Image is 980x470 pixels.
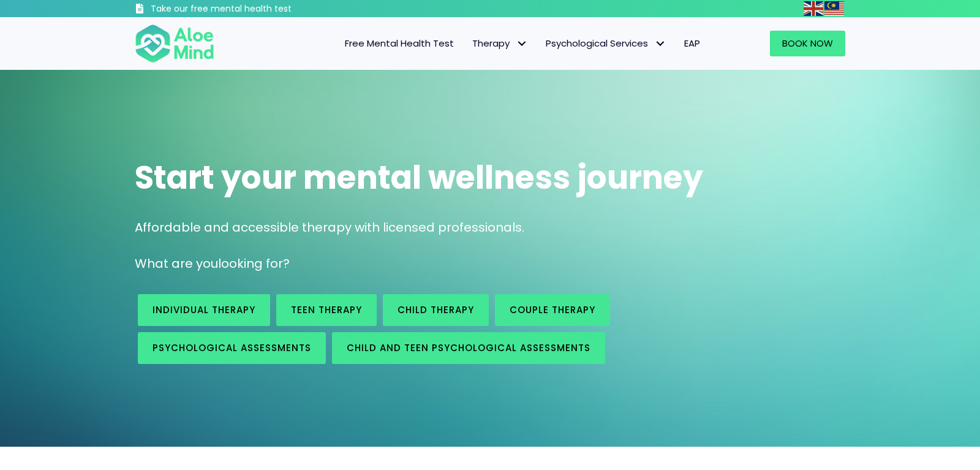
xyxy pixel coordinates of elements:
[345,37,454,50] span: Free Mental Health Test
[684,37,700,50] span: EAP
[675,31,709,56] a: EAP
[138,294,270,326] a: Individual therapy
[276,294,377,326] a: Teen Therapy
[291,303,362,316] span: Teen Therapy
[472,37,527,50] span: Therapy
[513,35,530,53] span: Therapy: submenu
[151,3,357,15] h3: Take our free mental health test
[804,1,824,15] a: English
[463,31,537,56] a: TherapyTherapy: submenu
[230,31,709,56] nav: Menu
[135,155,703,200] span: Start your mental wellness journey
[135,219,845,237] p: Affordable and accessible therapy with licensed professionals.
[332,332,605,364] a: Child and Teen Psychological assessments
[782,37,833,50] span: Book Now
[135,3,357,17] a: Take our free mental health test
[336,31,463,56] a: Free Mental Health Test
[218,255,290,272] span: looking for?
[770,31,845,56] a: Book Now
[651,35,669,53] span: Psychological Services: submenu
[153,341,311,354] span: Psychological assessments
[383,294,489,326] a: Child Therapy
[398,303,474,316] span: Child Therapy
[824,1,845,15] a: Malay
[347,341,590,354] span: Child and Teen Psychological assessments
[138,332,326,364] a: Psychological assessments
[135,23,214,64] img: Aloe mind Logo
[546,37,666,50] span: Psychological Services
[135,255,218,272] span: What are you
[824,1,844,16] img: ms
[153,303,255,316] span: Individual therapy
[510,303,595,316] span: Couple therapy
[537,31,675,56] a: Psychological ServicesPsychological Services: submenu
[495,294,610,326] a: Couple therapy
[804,1,823,16] img: en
